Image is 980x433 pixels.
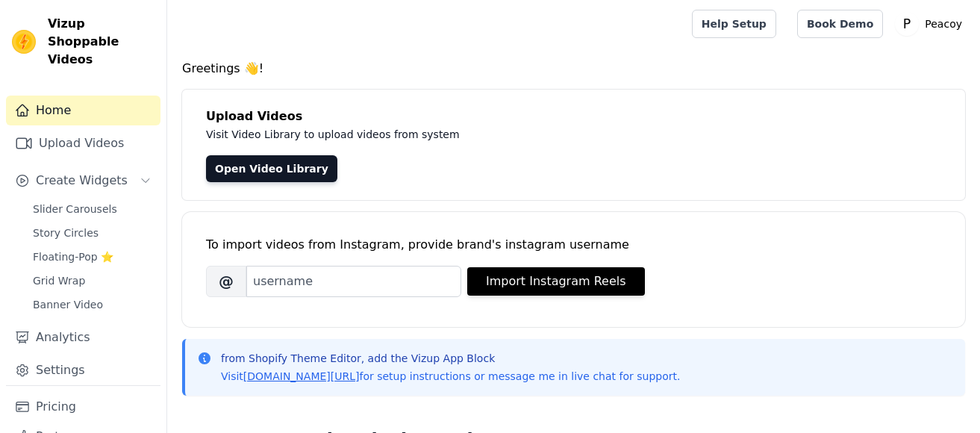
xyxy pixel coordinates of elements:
[467,267,645,296] button: Import Instagram Reels
[6,128,160,158] a: Upload Videos
[33,202,117,216] span: Slider Carousels
[206,236,941,254] div: To import videos from Instagram, provide brand's instagram username
[24,294,160,315] a: Banner Video
[6,392,160,422] a: Pricing
[6,166,160,196] button: Create Widgets
[33,297,103,312] span: Banner Video
[33,273,85,288] span: Grid Wrap
[246,266,461,297] input: username
[206,155,337,182] a: Open Video Library
[6,323,160,352] a: Analytics
[797,10,883,38] a: Book Demo
[903,16,911,31] text: P
[24,246,160,267] a: Floating-Pop ⭐
[206,125,875,143] p: Visit Video Library to upload videos from system
[895,10,968,37] button: P Peacoy
[692,10,776,38] a: Help Setup
[6,96,160,125] a: Home
[919,10,968,37] p: Peacoy
[24,270,160,291] a: Grid Wrap
[33,225,99,240] span: Story Circles
[206,266,246,297] span: @
[182,60,965,78] h4: Greetings 👋!
[221,351,680,366] p: from Shopify Theme Editor, add the Vizup App Block
[12,30,36,54] img: Vizup
[6,355,160,385] a: Settings
[243,370,360,382] a: [DOMAIN_NAME][URL]
[221,369,680,384] p: Visit for setup instructions or message me in live chat for support.
[24,199,160,219] a: Slider Carousels
[206,108,941,125] h4: Upload Videos
[48,15,155,69] span: Vizup Shoppable Videos
[33,249,113,264] span: Floating-Pop ⭐
[36,172,128,190] span: Create Widgets
[24,222,160,243] a: Story Circles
